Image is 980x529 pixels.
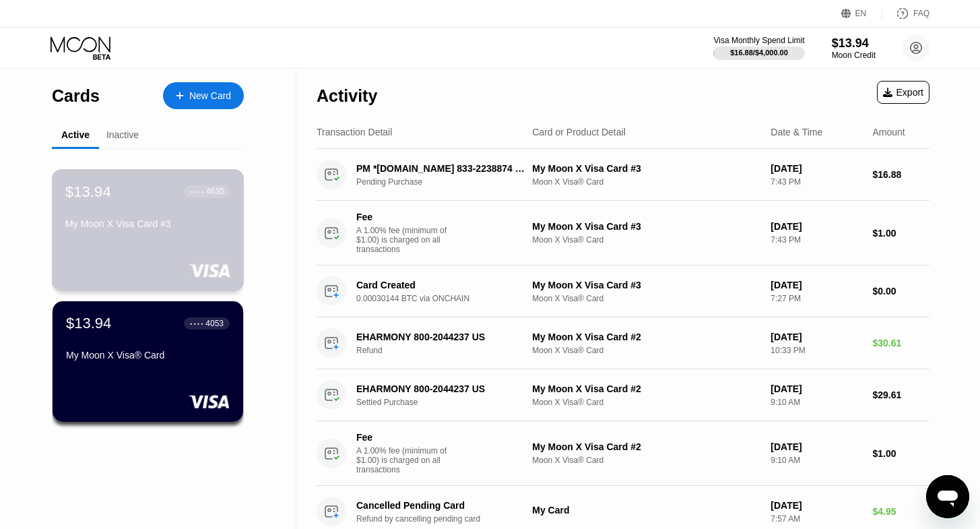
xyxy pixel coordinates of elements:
div: $30.61 [873,338,930,348]
div: Cancelled Pending Card [356,500,528,511]
div: FeeA 1.00% fee (minimum of $1.00) is charged on all transactionsMy Moon X Visa Card #3Moon X Visa... [317,201,929,266]
div: 0.00030144 BTC via ONCHAIN [356,294,541,303]
div: Amount [873,127,905,137]
div: Date & Time [771,127,822,137]
div: $1.00 [873,228,930,239]
div: Moon X Visa® Card [532,346,760,355]
div: A 1.00% fee (minimum of $1.00) is charged on all transactions [356,446,457,474]
div: $0.00 [873,286,930,297]
div: EHARMONY 800-2044237 USSettled PurchaseMy Moon X Visa Card #2Moon X Visa® Card[DATE]9:10 AM$29.61 [317,369,929,421]
div: Moon X Visa® Card [532,456,760,465]
div: Cards [52,86,100,106]
div: Fee [356,432,451,443]
div: New Card [163,82,244,109]
div: Refund by cancelling pending card [356,514,541,524]
div: 4635 [206,187,224,196]
div: $13.94Moon Credit [832,36,876,60]
div: Inactive [106,129,139,140]
div: EN [841,7,882,20]
div: Export [877,81,929,104]
iframe: Button to launch messaging window [926,475,969,518]
div: EHARMONY 800-2044237 USRefundMy Moon X Visa Card #2Moon X Visa® Card[DATE]10:33 PM$30.61 [317,317,929,369]
div: FeeA 1.00% fee (minimum of $1.00) is charged on all transactionsMy Moon X Visa Card #2Moon X Visa... [317,421,929,486]
div: 10:33 PM [771,346,861,355]
div: EN [855,9,867,18]
div: Active [61,129,90,140]
div: $13.94 [66,315,111,332]
div: $4.95 [873,506,930,517]
div: My Moon X Visa Card #3 [65,218,230,229]
div: 4053 [205,319,224,328]
div: Visa Monthly Spend Limit [713,36,804,45]
div: My Moon X Visa Card #3 [532,163,760,174]
div: [DATE] [771,441,861,452]
div: Activity [317,86,377,106]
div: FAQ [913,9,929,18]
div: Transaction Detail [317,127,392,137]
div: $13.94● ● ● ●4053My Moon X Visa® Card [53,301,243,422]
div: Visa Monthly Spend Limit$16.88/$4,000.00 [713,36,804,60]
div: 7:43 PM [771,235,861,245]
div: My Moon X Visa Card #3 [532,221,760,232]
div: 9:10 AM [771,456,861,465]
div: 7:43 PM [771,177,861,187]
div: My Card [532,505,760,516]
div: $16.88 / $4,000.00 [730,49,788,57]
div: ● ● ● ● [191,189,204,193]
div: PM *[DOMAIN_NAME] 833-2238874 US [356,163,528,174]
div: My Moon X Visa® Card [66,350,230,361]
div: 7:57 AM [771,514,861,524]
div: Fee [356,212,451,222]
div: FAQ [882,7,929,20]
div: PM *[DOMAIN_NAME] 833-2238874 USPending PurchaseMy Moon X Visa Card #3Moon X Visa® Card[DATE]7:43... [317,149,929,201]
div: My Moon X Visa Card #3 [532,280,760,290]
div: Export [883,87,923,98]
div: Pending Purchase [356,177,541,187]
div: My Moon X Visa Card #2 [532,441,760,452]
div: Moon X Visa® Card [532,235,760,245]
div: Moon X Visa® Card [532,294,760,303]
div: New Card [189,90,231,102]
div: A 1.00% fee (minimum of $1.00) is charged on all transactions [356,226,457,254]
div: Refund [356,346,541,355]
div: Card Created0.00030144 BTC via ONCHAINMy Moon X Visa Card #3Moon X Visa® Card[DATE]7:27 PM$0.00 [317,266,929,317]
div: Card or Product Detail [532,127,626,137]
div: 7:27 PM [771,294,861,303]
div: $1.00 [873,448,930,459]
div: $29.61 [873,390,930,400]
div: [DATE] [771,500,861,511]
div: $13.94 [65,183,111,200]
div: Card Created [356,280,528,290]
div: $13.94● ● ● ●4635My Moon X Visa Card #3 [53,170,243,290]
div: ● ● ● ● [190,321,203,325]
div: $16.88 [873,169,930,180]
div: Moon X Visa® Card [532,398,760,407]
div: My Moon X Visa Card #2 [532,383,760,394]
div: [DATE] [771,221,861,232]
div: Moon Credit [832,51,876,60]
div: [DATE] [771,280,861,290]
div: [DATE] [771,383,861,394]
div: 9:10 AM [771,398,861,407]
div: Moon X Visa® Card [532,177,760,187]
div: [DATE] [771,163,861,174]
div: My Moon X Visa Card #2 [532,332,760,342]
div: Settled Purchase [356,398,541,407]
div: [DATE] [771,332,861,342]
div: EHARMONY 800-2044237 US [356,332,528,342]
div: $13.94 [832,36,876,51]
div: EHARMONY 800-2044237 US [356,383,528,394]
